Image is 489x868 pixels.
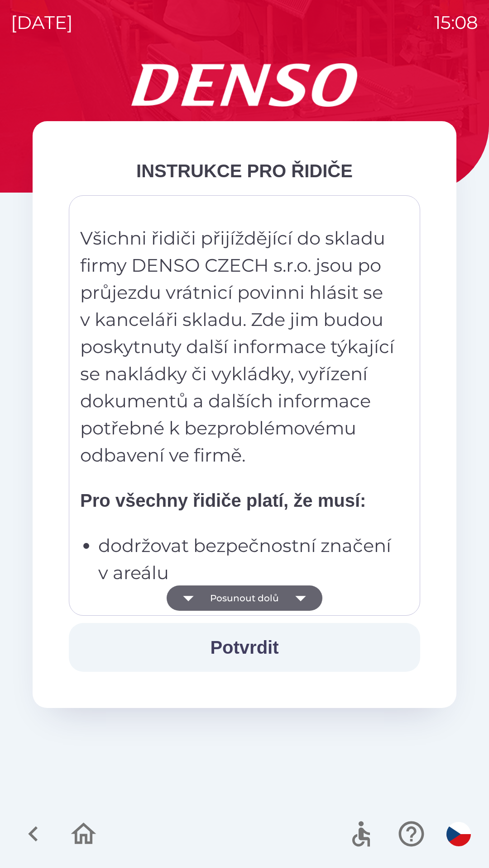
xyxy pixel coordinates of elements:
p: 15:08 [434,9,478,36]
p: dodržovat bezpečnostní značení v areálu [98,532,396,586]
div: INSTRUKCE PRO ŘIDIČE [69,157,420,184]
strong: Pro všechny řidiče platí, že musí: [80,491,366,510]
img: Logo [33,63,456,107]
p: Všichni řidiči přijíždějící do skladu firmy DENSO CZECH s.r.o. jsou po průjezdu vrátnicí povinni ... [80,225,396,469]
img: cs flag [446,822,471,846]
button: Posunout dolů [167,585,322,611]
p: [DATE] [11,9,73,36]
button: Potvrdit [69,623,420,672]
